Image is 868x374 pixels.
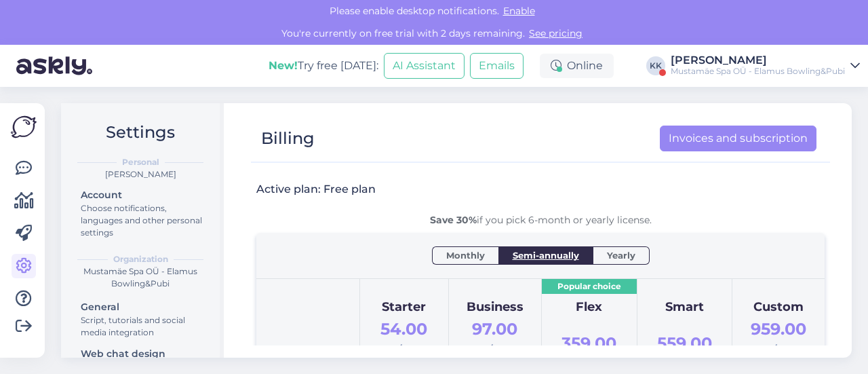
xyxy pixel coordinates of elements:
div: Choose notifications, languages and other personal settings [81,202,203,239]
div: [PERSON_NAME] [671,55,845,66]
div: €/mo [746,316,811,356]
div: Popular choice [542,279,637,295]
div: [PERSON_NAME] [72,168,209,181]
a: AccountChoose notifications, languages and other personal settings [75,186,209,241]
div: Online [540,54,614,78]
a: See pricing [525,27,587,39]
b: Organization [113,253,168,265]
div: Flex [555,298,623,317]
span: 959.00 [751,319,806,339]
b: Personal [122,156,159,168]
span: 559.00 [657,333,712,353]
div: Script, tutorials and social media integration [81,314,203,339]
div: if you pick 6-month or yearly license. [256,213,825,227]
div: €/mo [555,331,623,371]
span: 359.00 [561,333,616,353]
button: AI Assistant [384,53,465,79]
div: Custom [746,298,811,317]
div: €/mo [651,331,719,371]
div: Mustamäe Spa OÜ - Elamus Bowling&Pubi [72,265,209,290]
div: KK [646,56,665,75]
div: General [81,300,203,314]
h3: Active plan: Free plan [256,182,376,197]
div: Web chat design [81,347,203,361]
div: Try free [DATE]: [269,58,378,74]
div: Business [462,298,528,317]
a: Invoices and subscription [660,126,816,151]
div: €/mo [462,316,528,356]
div: Billing [261,126,315,151]
a: GeneralScript, tutorials and social media integration [75,298,209,341]
span: 54.00 [380,319,427,339]
div: Starter [374,298,435,317]
div: €/mo [374,316,435,356]
div: Smart [651,298,719,317]
span: 97.00 [472,319,517,339]
img: Askly Logo [11,114,37,140]
span: Monthly [446,248,485,262]
span: Yearly [607,248,635,262]
a: [PERSON_NAME]Mustamäe Spa OÜ - Elamus Bowling&Pubi [671,55,860,77]
span: Semi-annually [513,248,579,262]
div: Mustamäe Spa OÜ - Elamus Bowling&Pubi [671,66,845,77]
h2: Settings [72,119,209,145]
b: Save 30% [430,214,477,226]
div: Account [81,188,203,202]
button: Emails [470,53,524,79]
span: Enable [499,5,539,17]
b: New! [269,59,298,72]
